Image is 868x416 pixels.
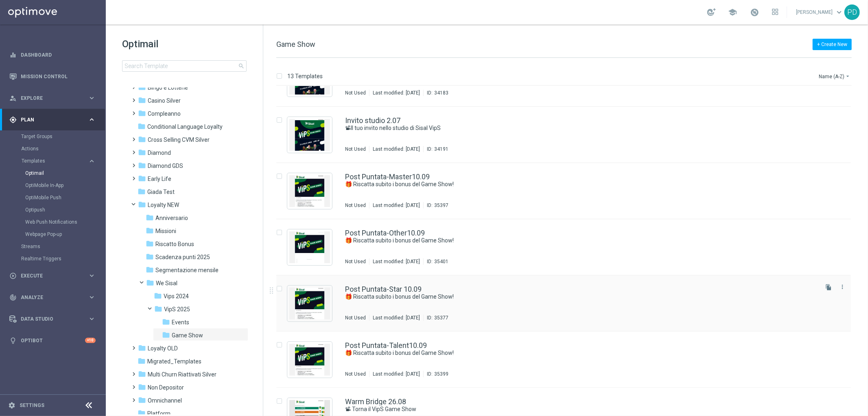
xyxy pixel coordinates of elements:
[345,90,366,96] div: Not Used
[122,37,247,51] h1: Optimail
[9,73,96,80] button: Mission Control
[345,180,798,188] a: 🎁 Riscatta subito i bonus del Game Show!
[728,8,737,17] span: school
[345,371,366,377] div: Not Used
[21,330,85,351] a: Optibot
[434,258,448,265] div: 35401
[345,405,798,413] a: 📽 Torna il VipS Game Show
[88,157,96,165] i: keyboard_arrow_right
[138,383,146,391] i: folder
[9,44,96,66] div: Dashboard
[345,405,817,413] div: 📽 Torna il VipS Game Show
[9,52,96,58] button: equalizer Dashboard
[813,39,852,50] button: + Create New
[22,158,88,163] div: Templates
[345,293,798,301] a: 🎁 Riscatta subito i bonus del Game Show!
[345,315,366,321] div: Not Used
[21,145,85,152] a: Actions
[345,173,430,180] a: Post Puntata-Master10.09
[88,315,96,323] i: keyboard_arrow_right
[148,149,171,156] span: Diamond
[268,275,866,332] div: Press SPACE to select this row.
[9,337,17,344] i: lightbulb
[345,146,366,152] div: Not Used
[22,158,80,163] span: Templates
[21,243,85,250] a: Streams
[138,187,146,196] i: folder
[148,110,181,117] span: Compleanno
[9,116,88,123] div: Plan
[345,237,817,244] div: 🎁 Riscatta subito i bonus del Game Show!
[88,272,96,280] i: keyboard_arrow_right
[9,95,96,101] button: person_search Explore keyboard_arrow_right
[21,133,85,140] a: Target Groups
[345,117,400,124] a: Invito studio 2.07
[370,258,423,265] div: Last modified: [DATE]
[423,315,448,321] div: ID:
[155,227,176,235] span: Missioni
[9,316,96,322] button: Data Studio keyboard_arrow_right
[9,337,96,344] div: lightbulb Optibot +10
[146,279,154,287] i: folder
[25,228,105,240] div: Webpage Pop-up
[345,229,425,237] a: Post Puntata-Other10.09
[345,293,817,301] div: 🎁 Riscatta subito i bonus del Game Show!
[25,191,105,204] div: OptiMobile Push
[148,201,179,209] span: Loyalty NEW
[20,403,44,408] a: Settings
[25,219,85,225] a: Web Push Notifications
[238,63,245,69] span: search
[172,332,203,339] span: Game Show
[844,4,860,20] div: PD
[423,371,448,377] div: ID:
[844,73,851,79] i: arrow_drop_down
[146,214,154,222] i: folder
[345,349,798,357] a: 🎁 Riscatta subito i bonus del Game Show!
[345,286,422,293] a: Post Puntata-Star 10.09
[9,116,17,123] i: gps_fixed
[21,273,88,278] span: Execute
[21,253,105,265] div: Realtime Triggers
[21,158,96,164] button: Templates keyboard_arrow_right
[423,146,448,152] div: ID:
[9,95,88,102] div: Explore
[835,8,844,17] span: keyboard_arrow_down
[25,207,85,213] a: Optipush
[88,293,96,301] i: keyboard_arrow_right
[88,116,96,123] i: keyboard_arrow_right
[155,214,188,222] span: Anniversario
[9,273,96,279] div: play_circle_outline Execute keyboard_arrow_right
[434,146,448,152] div: 34191
[21,130,105,143] div: Target Groups
[795,6,844,18] a: [PERSON_NAME]keyboard_arrow_down
[370,146,423,152] div: Last modified: [DATE]
[146,253,154,261] i: folder
[147,123,223,130] span: Conditional Language Loyalty
[154,305,162,313] i: folder
[9,117,96,123] button: gps_fixed Plan keyboard_arrow_right
[138,148,146,156] i: folder
[21,96,88,101] span: Explore
[289,119,330,151] img: 34191.jpeg
[21,317,88,321] span: Data Studio
[287,73,323,80] p: 13 Templates
[9,95,17,102] i: person_search
[289,175,330,207] img: 35397.jpeg
[138,344,146,352] i: folder
[9,294,96,301] button: track_changes Analyze keyboard_arrow_right
[162,331,170,339] i: folder
[138,135,146,143] i: folder
[423,90,448,96] div: ID:
[423,258,448,265] div: ID:
[155,253,210,261] span: Scadenza punti 2025
[9,51,17,59] i: equalizer
[146,240,154,248] i: folder
[25,231,85,238] a: Webpage Pop-up
[345,398,406,405] a: Warm Bridge 26.08
[148,397,182,404] span: Omnichannel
